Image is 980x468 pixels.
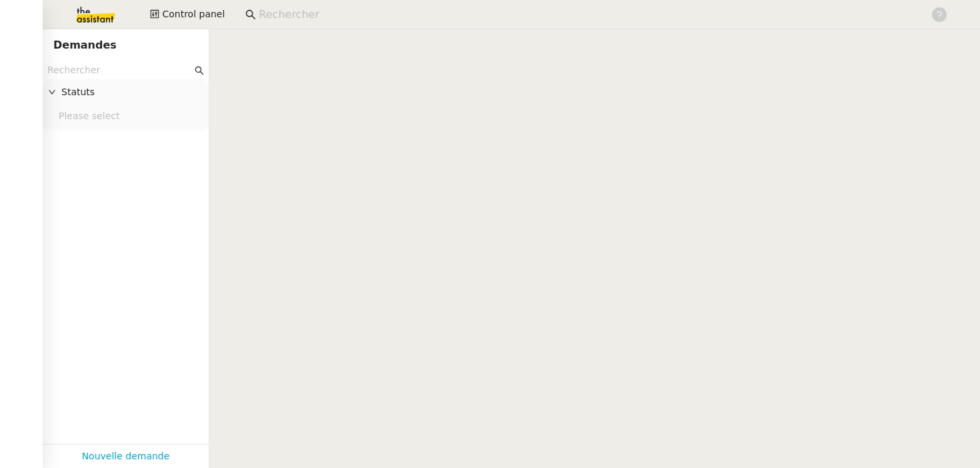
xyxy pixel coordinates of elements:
nz-page-header-title: Demandes [53,36,117,55]
span: Statuts [61,85,203,100]
input: Rechercher [259,6,917,24]
a: Nouvelle demande [82,449,170,464]
button: Control panel [142,5,233,24]
div: Statuts [43,79,209,105]
input: Rechercher [47,63,192,78]
span: Control panel [162,7,225,22]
